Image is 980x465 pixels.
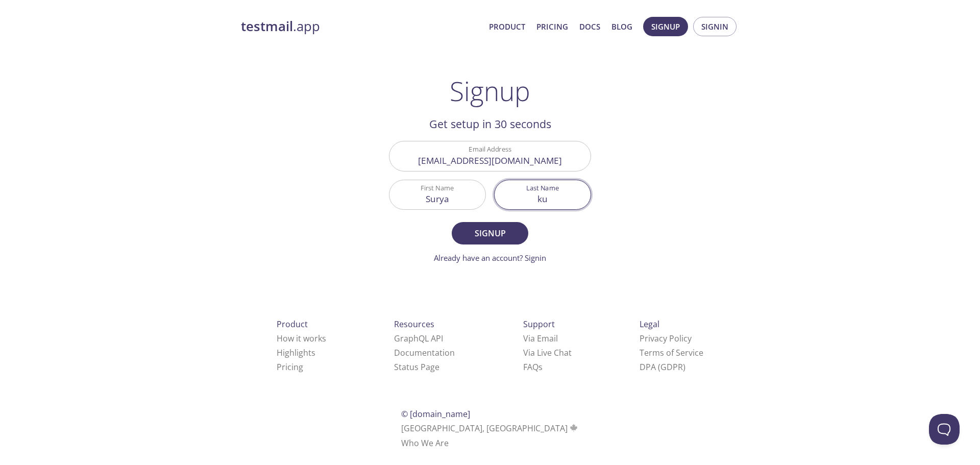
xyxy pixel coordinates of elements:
span: Support [523,319,555,330]
a: Pricing [277,361,303,373]
a: FAQ [523,361,543,373]
a: Already have an account? Signin [434,253,546,263]
a: Status Page [394,361,439,373]
a: Pricing [536,20,568,33]
span: Signup [463,226,517,240]
span: Legal [640,319,659,330]
button: Signup [643,17,688,36]
span: s [538,361,543,373]
button: Signin [693,17,737,36]
iframe: Help Scout Beacon - Open [929,414,960,445]
a: Via Live Chat [523,347,572,358]
span: © [DOMAIN_NAME] [401,408,470,420]
a: Who We Are [401,437,449,449]
a: How it works [277,333,326,344]
h1: Signup [450,76,530,106]
span: Signup [651,20,680,33]
strong: testmail [241,17,293,35]
span: Resources [394,319,434,330]
a: Privacy Policy [640,333,692,344]
a: GraphQL API [394,333,443,344]
span: Signin [701,20,728,33]
a: DPA (GDPR) [640,361,685,373]
button: Signup [452,222,528,244]
h2: Get setup in 30 seconds [389,115,591,133]
a: testmail.app [241,18,481,35]
a: Docs [579,20,600,33]
a: Via Email [523,333,558,344]
a: Documentation [394,347,455,358]
a: Blog [611,20,632,33]
span: [GEOGRAPHIC_DATA], [GEOGRAPHIC_DATA] [401,423,579,434]
span: Product [277,319,308,330]
a: Highlights [277,347,315,358]
a: Terms of Service [640,347,703,358]
a: Product [489,20,525,33]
